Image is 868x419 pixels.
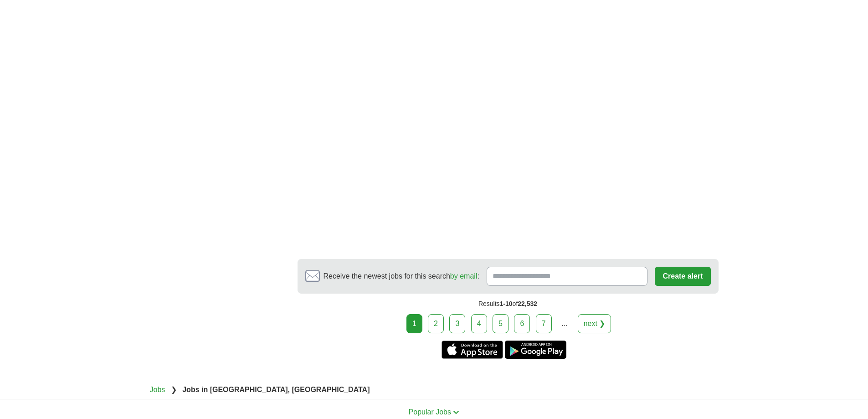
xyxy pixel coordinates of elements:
[171,386,177,393] span: ❯
[655,267,710,286] button: Create alert
[324,271,479,282] span: Receive the newest jobs for this search :
[453,410,459,414] img: toggle icon
[471,314,487,333] a: 4
[450,272,478,280] a: by email
[442,341,503,359] a: Get the iPhone app
[493,314,508,333] a: 5
[555,315,574,333] div: ...
[409,408,451,416] span: Popular Jobs
[182,386,370,393] strong: Jobs in [GEOGRAPHIC_DATA], [GEOGRAPHIC_DATA]
[428,314,444,333] a: 2
[500,300,513,307] span: 1-10
[150,386,165,393] a: Jobs
[536,314,552,333] a: 7
[298,294,719,314] div: Results of
[406,314,422,333] div: 1
[449,314,465,333] a: 3
[514,314,530,333] a: 6
[518,300,537,307] span: 22,532
[578,314,611,333] a: next ❯
[505,341,566,359] a: Get the Android app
